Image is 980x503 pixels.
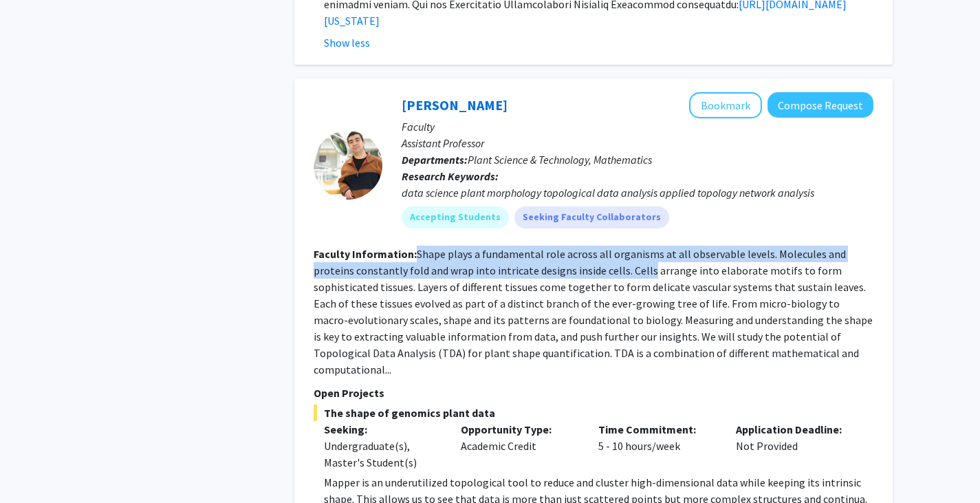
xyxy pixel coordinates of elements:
[314,247,417,261] b: Faculty Information:
[736,421,853,438] p: Application Deadline:
[726,421,863,471] div: Not Provided
[468,153,652,167] span: Plant Science & Technology, Mathematics
[767,92,873,118] button: Compose Request to Erik Amézquita
[324,421,441,438] p: Seeking:
[314,247,873,376] fg-read-more: Shape plays a fundamental role across all organisms at all observable levels. Molecules and prote...
[402,135,873,151] p: Assistant Professor
[402,169,499,183] b: Research Keywords:
[450,421,588,471] div: Academic Credit
[402,184,873,201] div: data science plant morphology topological data analysis applied topology network analysis
[314,405,873,421] span: The shape of genomics plant data
[402,153,468,167] b: Departments:
[598,421,715,438] p: Time Commitment:
[461,421,578,438] p: Opportunity Type:
[324,34,370,51] button: Show less
[514,206,669,228] mat-chip: Seeking Faculty Collaborators
[314,385,873,401] p: Open Projects
[324,438,441,471] div: Undergraduate(s), Master's Student(s)
[402,96,508,114] a: [PERSON_NAME]
[689,92,762,118] button: Add Erik Amézquita to Bookmarks
[588,421,726,471] div: 5 - 10 hours/week
[402,118,873,135] p: Faculty
[10,441,58,493] iframe: Chat
[402,206,509,228] mat-chip: Accepting Students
